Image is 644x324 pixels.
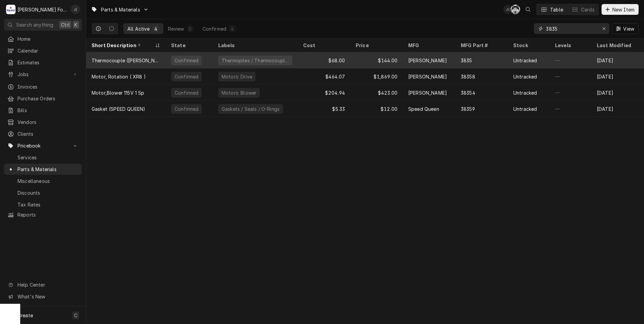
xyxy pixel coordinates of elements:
[218,42,292,49] div: Labels
[408,42,449,49] div: MFG
[230,25,234,32] div: 4
[16,21,53,28] span: Search anything
[513,73,537,80] div: Untracked
[92,89,144,96] div: Motor,Blower 115V 1 Sp
[92,42,154,49] div: Short Description
[74,21,77,28] span: K
[461,73,475,80] div: 38358
[18,211,78,218] span: Reports
[74,312,77,319] span: C
[18,47,78,54] span: Calendar
[611,6,636,13] span: New Item
[202,25,226,32] div: Confirmed
[92,57,160,64] div: Thermocouple ([PERSON_NAME]) 2
[18,107,78,114] span: Bills
[4,187,82,198] a: Discounts
[18,59,78,66] span: Estimates
[599,23,609,34] button: Erase input
[591,68,644,85] div: [DATE]
[18,95,78,102] span: Purchase Orders
[18,189,78,196] span: Discounts
[356,42,396,49] div: Price
[174,105,199,112] div: Confirmed
[350,101,403,117] div: $12.00
[461,57,472,64] div: 3835
[461,89,475,96] div: 38354
[101,6,140,13] span: Parts & Materials
[4,105,82,116] a: Bills
[408,73,447,80] div: [PERSON_NAME]
[581,6,594,13] div: Cards
[4,33,82,44] a: Home
[4,152,82,163] a: Services
[550,6,563,13] div: Table
[4,209,82,220] a: Reports
[303,42,344,49] div: Cost
[168,25,184,32] div: Review
[174,73,199,80] div: Confirmed
[4,128,82,139] a: Clients
[298,68,350,85] div: $464.07
[523,4,534,15] button: Open search
[4,19,82,31] button: Search anythingCtrlK
[513,42,543,49] div: Stock
[591,101,644,117] div: [DATE]
[298,101,350,117] div: $5.33
[18,119,78,126] span: Vendors
[18,166,78,173] span: Parts & Materials
[18,6,67,13] div: [PERSON_NAME] Food Equipment Service
[174,89,199,96] div: Confirmed
[18,71,68,78] span: Jobs
[511,5,520,14] div: C(
[92,73,146,80] div: Motor, Rotation ( XR8 )
[221,57,290,64] div: Thermopiles / Thermocouples
[513,89,537,96] div: Untracked
[221,73,253,80] div: Motors: Drive
[513,105,537,112] div: Untracked
[408,105,439,112] div: Speed Queen
[4,199,82,210] a: Tax Rates
[546,23,597,34] input: Keyword search
[18,35,78,42] span: Home
[71,5,80,14] div: J(
[127,25,150,32] div: All Active
[221,89,257,96] div: Motors: Blower
[4,279,82,290] a: Go to Help Center
[92,105,145,112] div: Gasket (SPEED QUEEN)
[350,85,403,101] div: $423.00
[18,281,78,288] span: Help Center
[18,177,78,185] span: Miscellaneous
[154,25,158,32] div: 4
[550,85,591,101] div: —
[4,175,82,187] a: Miscellaneous
[4,81,82,92] a: Invoices
[6,5,15,14] div: Marshall Food Equipment Service's Avatar
[408,89,447,96] div: [PERSON_NAME]
[597,42,637,49] div: Last Modified
[18,142,68,149] span: Pricebook
[6,5,15,14] div: M
[503,5,513,14] div: Jeff Debigare (109)'s Avatar
[602,4,639,15] button: New Item
[4,164,82,175] a: Parts & Materials
[622,25,636,32] span: View
[4,45,82,56] a: Calendar
[174,57,199,64] div: Confirmed
[461,42,501,49] div: MFG Part #
[612,23,639,34] button: View
[18,313,33,318] span: Create
[298,85,350,101] div: $204.94
[4,93,82,104] a: Purchase Orders
[61,21,70,28] span: Ctrl
[18,83,78,90] span: Invoices
[350,52,403,68] div: $144.00
[550,68,591,85] div: —
[4,117,82,128] a: Vendors
[188,25,192,32] div: 0
[408,57,447,64] div: [PERSON_NAME]
[18,154,78,161] span: Services
[4,291,82,302] a: Go to What's New
[88,4,152,15] a: Go to Parts & Materials
[4,57,82,68] a: Estimates
[18,201,78,208] span: Tax Rates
